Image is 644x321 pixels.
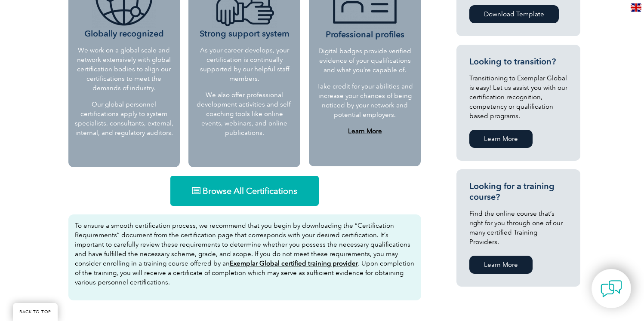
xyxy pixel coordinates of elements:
[469,130,533,148] a: Learn More
[631,3,641,12] img: en
[469,5,559,23] a: Download Template
[601,278,622,300] img: contact-chat.png
[469,256,533,274] a: Learn More
[203,186,297,195] span: Browse All Certifications
[75,100,174,138] p: Our global personnel certifications apply to system specialists, consultants, external, internal,...
[75,46,174,93] p: We work on a global scale and network extensively with global certification bodies to align our c...
[75,221,415,287] p: To ensure a smooth certification process, we recommend that you begin by downloading the “Certifi...
[316,82,413,119] p: Take credit for your abilities and increase your chances of being noticed by your network and pot...
[195,46,294,83] p: As your career develops, your certification is continually supported by our helpful staff members.
[170,176,319,206] a: Browse All Certifications
[13,303,58,321] a: BACK TO TOP
[469,73,567,121] p: Transitioning to Exemplar Global is easy! Let us assist you with our certification recognition, c...
[469,181,567,202] h3: Looking for a training course?
[195,90,294,138] p: We also offer professional development activities and self-coaching tools like online events, web...
[469,56,567,67] h3: Looking to transition?
[230,260,358,267] a: Exemplar Global certified training provider
[348,127,382,135] a: Learn More
[316,46,413,75] p: Digital badges provide verified evidence of your qualifications and what you’re capable of.
[469,209,567,247] p: Find the online course that’s right for you through one of our many certified Training Providers.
